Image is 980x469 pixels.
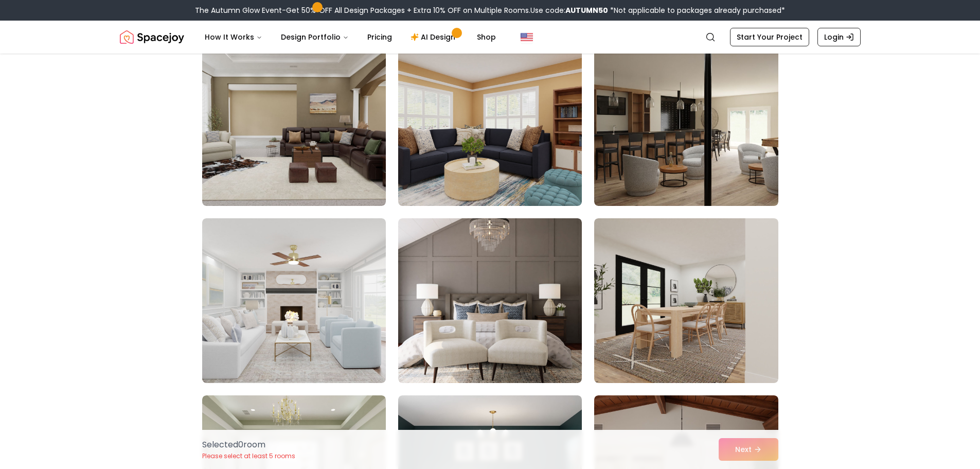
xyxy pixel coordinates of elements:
[359,27,400,47] a: Pricing
[202,41,386,206] img: Room room-22
[273,27,357,47] button: Design Portfolio
[594,41,778,206] img: Room room-24
[197,27,504,47] nav: Main
[730,28,809,46] a: Start Your Project
[469,27,504,47] a: Shop
[398,41,582,206] img: Room room-23
[398,218,582,383] img: Room room-26
[565,5,608,15] b: AUTUMN50
[608,5,785,15] span: *Not applicable to packages already purchased*
[202,439,295,451] p: Selected 0 room
[530,5,608,15] span: Use code:
[521,31,533,43] img: United States
[402,27,467,47] a: AI Design
[120,27,184,47] a: Spacejoy
[195,5,785,15] div: The Autumn Glow Event-Get 50% OFF All Design Packages + Extra 10% OFF on Multiple Rooms.
[197,27,271,47] button: How It Works
[202,218,386,383] img: Room room-25
[120,21,861,54] nav: Global
[817,28,861,46] a: Login
[594,218,778,383] img: Room room-27
[120,27,184,47] img: Spacejoy Logo
[202,452,295,460] p: Please select at least 5 rooms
